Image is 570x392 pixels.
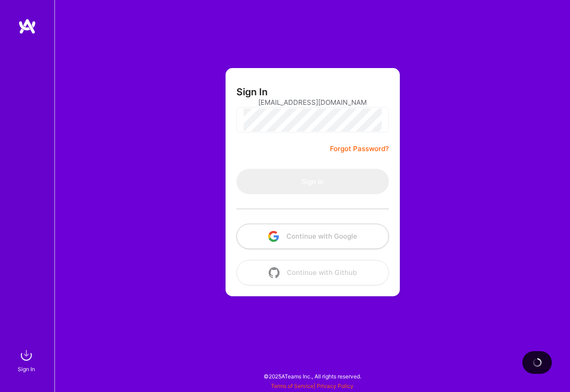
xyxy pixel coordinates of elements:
[18,18,36,34] img: logo
[330,143,389,154] a: Forgot Password?
[317,382,354,389] a: Privacy Policy
[236,169,389,194] button: Sign In
[271,382,354,389] span: |
[236,224,389,249] button: Continue with Google
[533,358,542,367] img: loading
[19,346,35,374] a: sign inSign In
[17,346,35,364] img: sign in
[18,364,35,374] div: Sign In
[54,365,570,387] div: © 2025 ATeams Inc., All rights reserved.
[271,382,314,389] a: Terms of Service
[268,231,279,242] img: icon
[269,267,280,278] img: icon
[236,86,268,98] h3: Sign In
[236,260,389,285] button: Continue with Github
[258,91,367,114] input: Email...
